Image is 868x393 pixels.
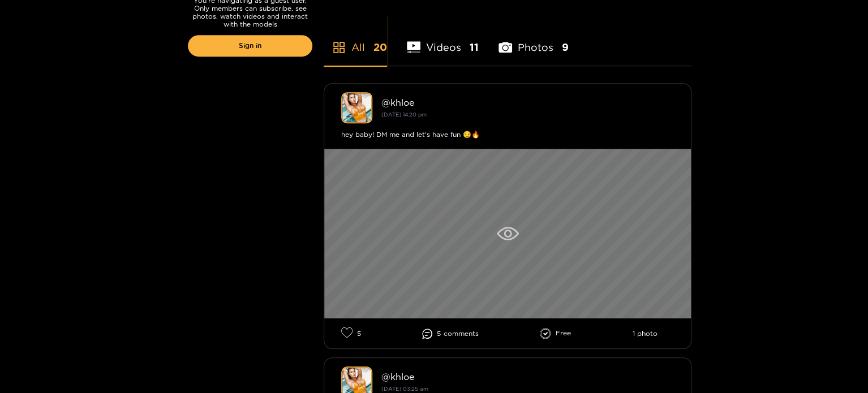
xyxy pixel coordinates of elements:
[381,386,428,392] small: [DATE] 03:25 am
[632,330,657,338] li: 1 photo
[381,372,674,382] div: @ khloe
[373,40,387,54] span: 20
[422,329,479,339] li: 5
[381,97,674,107] div: @ khloe
[470,40,479,54] span: 11
[341,92,372,123] img: khloe
[407,15,479,66] li: Videos
[499,15,569,66] li: Photos
[381,111,427,118] small: [DATE] 14:20 pm
[188,35,312,57] a: Sign in
[562,40,569,54] span: 9
[332,41,346,54] span: appstore
[341,327,361,340] li: 5
[341,129,674,140] div: hey baby! DM me and let's have fun 😏🔥
[444,330,479,338] span: comment s
[540,328,571,339] li: Free
[324,15,387,66] li: All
